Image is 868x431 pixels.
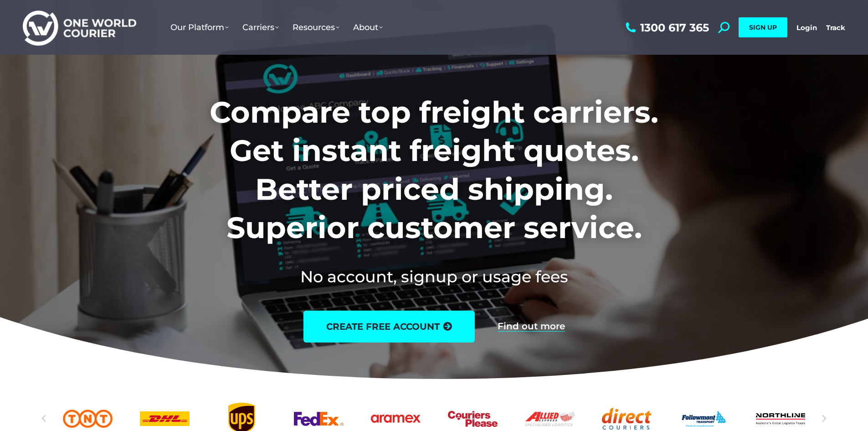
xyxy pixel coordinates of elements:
a: create free account [303,311,475,343]
a: Find out more [498,322,565,332]
span: Carriers [242,22,279,32]
span: About [353,22,383,32]
a: Track [826,23,845,32]
img: One World Courier [23,9,136,46]
h2: No account, signup or usage fees [149,265,719,288]
h1: Compare top freight carriers. Get instant freight quotes. Better priced shipping. Superior custom... [149,93,719,247]
a: About [346,13,390,42]
a: Our Platform [164,13,236,42]
span: SIGN UP [749,23,777,31]
a: 1300 617 365 [623,22,709,33]
a: Resources [286,13,346,42]
a: Carriers [236,13,286,42]
a: Login [796,23,817,32]
span: Our Platform [170,22,229,32]
a: SIGN UP [739,17,787,37]
span: Resources [293,22,339,32]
